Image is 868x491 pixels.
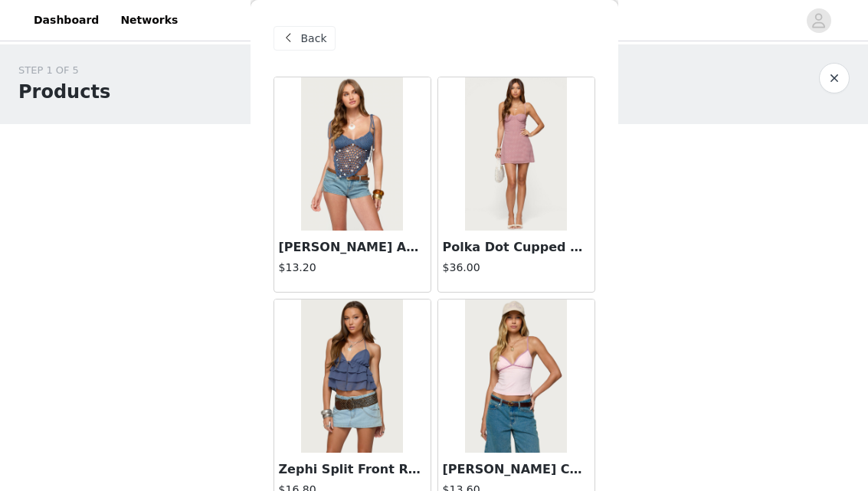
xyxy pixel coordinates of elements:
[443,460,590,479] h3: [PERSON_NAME] Contrast Tank Top
[18,63,110,78] div: STEP 1 OF 5
[111,3,187,38] a: Networks
[25,3,108,38] a: Dashboard
[279,238,426,257] h3: [PERSON_NAME] Asymmetric Crochet Top
[443,238,590,257] h3: Polka Dot Cupped Chiffon Mini Dress
[465,300,567,453] img: Leona Contrast Tank Top
[279,460,426,479] h3: Zephi Split Front Ruffled Top
[301,31,327,47] span: Back
[811,8,826,33] div: avatar
[465,77,567,231] img: Polka Dot Cupped Chiffon Mini Dress
[18,78,110,106] h1: Products
[301,300,403,453] img: Zephi Split Front Ruffled Top
[301,77,403,231] img: Shelley Asymmetric Crochet Top
[443,260,590,276] h4: $36.00
[279,260,426,276] h4: $13.20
